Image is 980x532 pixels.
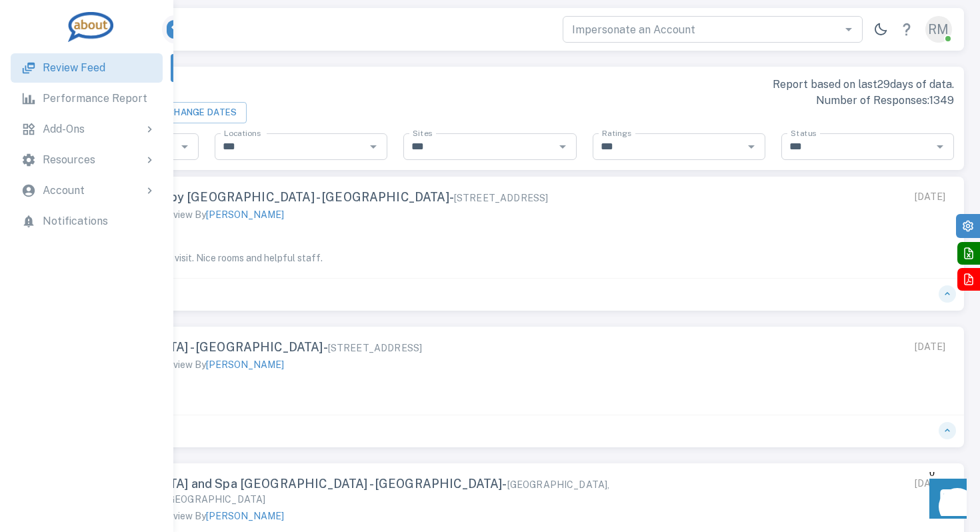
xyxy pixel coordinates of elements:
[553,137,572,156] button: Open
[11,115,163,144] div: Add-Ons
[11,53,163,83] a: Review Feed
[43,91,147,107] p: Performance Report
[364,137,383,156] button: Open
[791,127,816,139] label: Status
[893,16,920,43] a: Help Center
[498,93,954,109] p: Number of Responses: 1349
[175,137,194,156] button: Open
[43,183,85,199] p: Account
[498,77,954,93] p: Report based on last 29 days of data.
[130,208,284,222] p: Google Review By
[839,20,858,39] button: Open
[917,472,974,529] iframe: Front Chat
[931,137,949,156] button: Open
[915,190,945,204] div: [DATE]
[206,209,284,220] span: [PERSON_NAME]
[957,268,980,291] button: Export to PDF
[224,127,261,139] label: Locations
[32,235,948,251] p: Review Comment
[206,511,284,521] span: [PERSON_NAME]
[413,127,432,139] label: Sites
[61,340,422,355] span: [GEOGRAPHIC_DATA] - [GEOGRAPHIC_DATA] -
[43,60,105,76] p: Review Feed
[68,12,114,42] img: logo
[328,343,422,353] span: [STREET_ADDRESS]
[32,251,948,265] p: Very convenient for a Disneyland visit. Nice rooms and helpful staff.
[26,77,482,95] div: Review Feed
[11,84,163,113] a: Performance Report
[11,176,163,205] div: Account
[742,137,761,156] button: Open
[915,340,945,354] div: [DATE]
[925,16,952,43] div: RM
[11,145,163,175] div: Resources
[957,242,980,265] button: Export to Excel
[43,152,95,168] p: Resources
[454,193,548,203] span: [STREET_ADDRESS]
[32,385,948,401] p: Review Comment
[602,127,631,139] label: Ratings
[61,190,548,205] span: DoubleTree Suites by [GEOGRAPHIC_DATA] - [GEOGRAPHIC_DATA] -
[130,509,284,523] p: Google Review By
[159,102,247,123] button: Change Dates
[11,207,163,236] a: Notifications
[61,477,705,506] span: [GEOGRAPHIC_DATA] and Spa [GEOGRAPHIC_DATA] - [GEOGRAPHIC_DATA] -
[43,121,85,137] p: Add-Ons
[915,477,945,491] div: [DATE]
[206,359,284,370] span: [PERSON_NAME]
[130,358,284,372] p: Google Review By
[43,213,108,229] p: Notifications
